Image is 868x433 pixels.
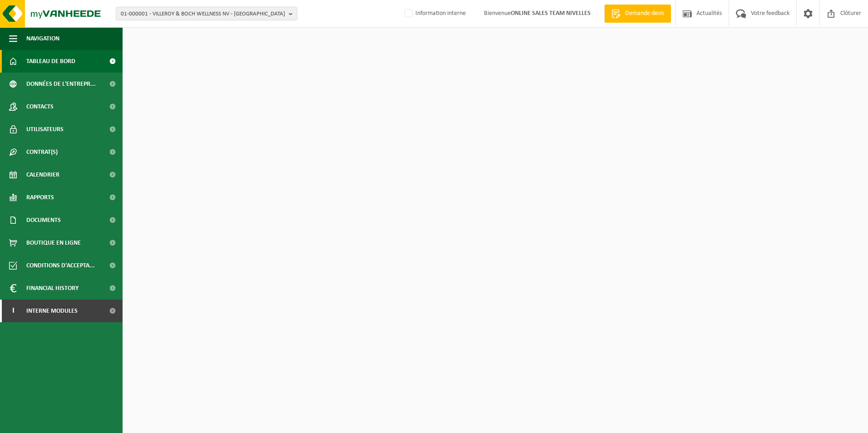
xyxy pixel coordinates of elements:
[604,5,671,23] a: Demande devis
[511,10,591,17] strong: ONLINE SALES TEAM NIVELLES
[26,118,64,141] span: Utilisateurs
[121,7,285,21] span: 01-000001 - VILLEROY & BOCH WELLNESS NV - [GEOGRAPHIC_DATA]
[26,73,96,95] span: Données de l'entrepr...
[26,254,95,277] span: Conditions d'accepta...
[116,7,297,20] button: 01-000001 - VILLEROY & BOCH WELLNESS NV - [GEOGRAPHIC_DATA]
[623,9,666,18] span: Demande devis
[26,231,81,254] span: Boutique en ligne
[26,95,54,118] span: Contacts
[403,7,466,20] label: Information interne
[26,209,61,231] span: Documents
[26,300,78,322] span: Interne modules
[26,27,59,50] span: Navigation
[26,277,79,300] span: Financial History
[26,186,54,209] span: Rapports
[26,50,75,73] span: Tableau de bord
[9,300,17,322] span: I
[26,163,59,186] span: Calendrier
[26,141,58,163] span: Contrat(s)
